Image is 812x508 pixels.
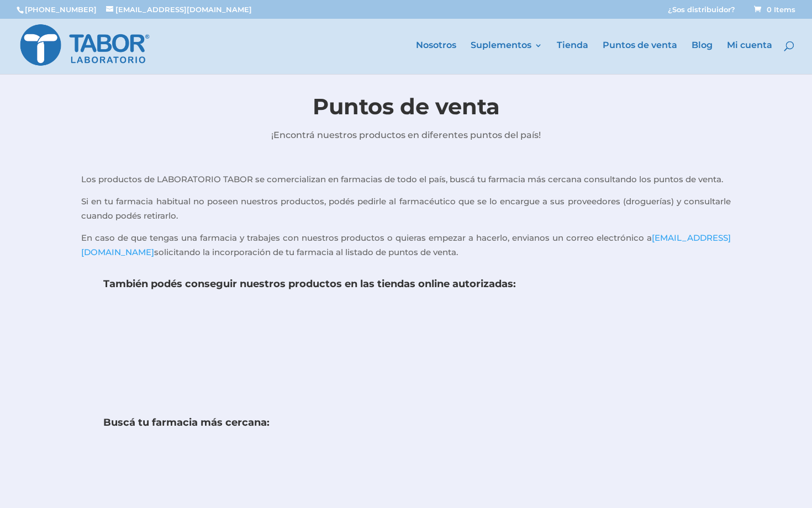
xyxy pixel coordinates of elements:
a: Blog [692,41,713,74]
span: 0 Items [754,5,795,14]
p: ¡Encontrá nuestros productos en diferentes puntos del país! [213,128,599,144]
img: Laboratorio Tabor [19,22,151,68]
h2: Puntos de venta [213,91,599,128]
a: [EMAIL_ADDRESS][DOMAIN_NAME] [81,232,731,257]
a: ¿Sos distribuidor? [668,6,735,19]
a: Suplementos [471,41,542,74]
p: Los productos de LABORATORIO TABOR se comercializan en farmacias de todo el país, buscá tu farmac... [81,172,731,195]
a: Tienda [557,41,588,74]
h3: Buscá tu farmacia más cercana: [103,416,468,435]
a: [PHONE_NUMBER] [25,5,97,14]
a: Nosotros [416,41,456,74]
a: 0 Items [752,5,795,14]
p: Si en tu farmacia habitual no poseen nuestros productos, podés pedirle al farmacéutico que se lo ... [81,194,731,231]
a: [EMAIL_ADDRESS][DOMAIN_NAME] [106,5,252,14]
a: Mi cuenta [727,41,772,74]
h3: También podés conseguir nuestros productos en las tiendas online autorizadas: [103,277,731,297]
a: Puntos de venta [603,41,677,74]
p: En caso de que tengas una farmacia y trabajes con nuestros productos o quieras empezar a hacerlo,... [81,231,731,259]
